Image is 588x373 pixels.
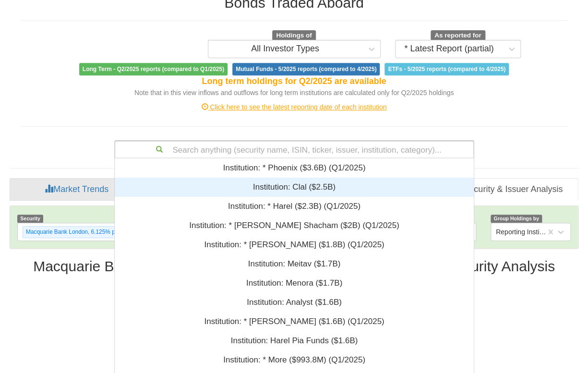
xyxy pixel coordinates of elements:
[115,216,474,235] div: Institution: * ‎[PERSON_NAME] Shacham ‎($2B)‏ (Q1/2025)
[17,215,43,223] span: Security
[10,289,578,298] div: No holdings in Latest
[232,63,380,75] span: Mutual Funds - 5/2025 reports (compared to 4/2025)
[115,331,474,350] div: Institution: ‎Harel Pia Funds ‎($1.6B)‏
[115,197,474,216] div: Institution: * ‎Harel ‎($2.3B)‏ (Q1/2025)
[10,258,578,274] h2: Macquarie Bank London, 6.125% perp., USD | USQ568A9SP31 - Security Analysis
[496,227,547,237] div: Reporting Institutions
[404,44,493,54] div: * Latest Report (partial)
[115,178,474,197] div: Institution: ‎Clal ‎($2.5B)‏
[21,75,568,88] div: Long term holdings for Q2/2025 are available
[115,350,474,370] div: Institution: * ‎More ‎($993.8M)‏ (Q1/2025)
[115,235,474,254] div: Institution: * ‎[PERSON_NAME] ‎($1.8B)‏ (Q1/2025)
[251,44,319,54] div: All Investor Types
[10,178,144,201] a: Market Trends
[384,63,509,75] span: ETFs - 5/2025 reports (compared to 4/2025)
[431,30,485,41] span: As reported for
[115,312,474,331] div: Institution: * ‎[PERSON_NAME] ‎($1.6B)‏ (Q1/2025)
[21,88,568,97] div: Note that in this view inflows and outflows for long term institutions are calculated only for Q2...
[272,30,315,41] span: Holdings of
[79,63,228,75] span: Long Term - Q2/2025 reports (compared to Q1/2025)
[13,102,575,112] div: Click here to see the latest reporting date of each institution
[115,254,474,274] div: Institution: ‎Meitav ‎($1.7B)‏
[115,141,473,157] div: Search anything (security name, ISIN, ticker, issuer, institution, category)...
[115,293,474,312] div: Institution: ‎Analyst ‎($1.6B)‏
[115,274,474,293] div: Institution: ‎Menora ‎($1.7B)‏
[23,227,189,238] div: Macquarie Bank London, 6.125% perp., USD | USQ568A9SP31
[439,178,578,201] a: Security & Issuer Analysis
[115,158,474,178] div: Institution: * ‎Phoenix ‎($3.6B)‏ (Q1/2025)
[491,215,542,223] span: Group Holdings by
